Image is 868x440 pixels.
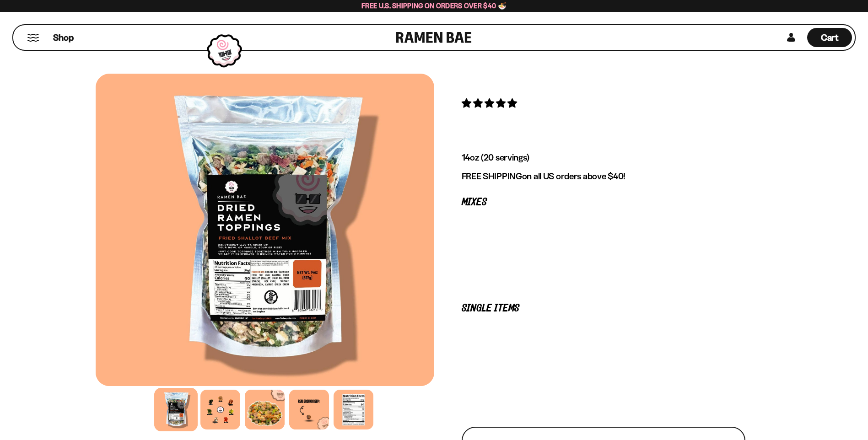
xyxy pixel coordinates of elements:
span: Cart [821,32,839,43]
div: Cart [807,25,852,50]
button: Mobile Menu Trigger [27,34,39,42]
p: Single Items [462,304,745,313]
p: Mixes [462,198,745,207]
span: Free U.S. Shipping on Orders over $40 🍜 [361,1,507,10]
span: 4.82 stars [462,97,519,109]
p: on all US orders above $40! [462,171,745,182]
span: Shop [53,32,74,44]
strong: FREE SHIPPING [462,171,522,182]
a: Shop [53,28,74,47]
